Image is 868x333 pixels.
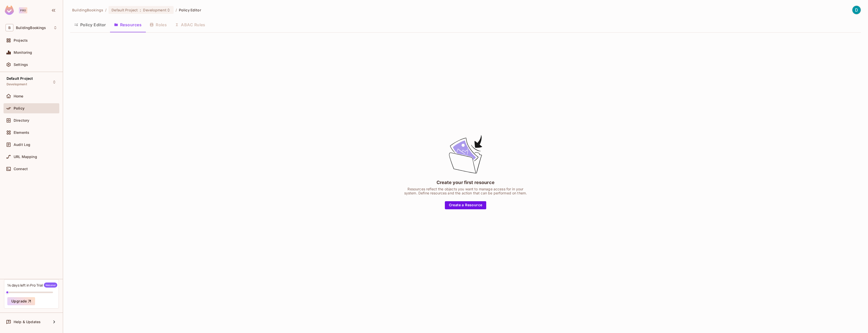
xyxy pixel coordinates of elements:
[14,94,23,98] span: Home
[140,8,141,12] span: :
[19,7,27,13] div: Pro
[176,8,177,12] li: /
[14,143,30,147] span: Audit Log
[110,18,146,31] button: Resources
[70,18,110,31] button: Policy Editor
[14,155,37,159] span: URL Mapping
[437,179,495,186] div: Create your first resource
[14,50,32,55] span: Monitoring
[16,26,46,30] span: Workspace: BuildingBookings
[14,106,24,110] span: Policy
[14,320,41,324] span: Help & Updates
[14,63,28,67] span: Settings
[6,24,13,31] span: B
[112,8,138,12] span: Default Project
[14,38,28,42] span: Projects
[7,76,33,81] span: Default Project
[72,8,103,12] span: the active workspace
[5,6,14,15] img: SReyMgAAAABJRU5ErkJggg==
[7,82,27,86] span: Development
[402,187,529,195] div: Resources reflect the objects you want to manage access for in your system. Define resources and ...
[105,8,106,12] li: /
[44,283,57,288] span: Welcome!
[7,283,57,288] div: 14 days left in Pro Trial
[7,297,35,305] button: Upgrade
[14,167,28,171] span: Connect
[14,118,29,122] span: Directory
[445,201,486,209] button: Create a Resource
[852,6,861,14] img: Dimitri Chrysostomou
[143,8,166,12] span: Development
[14,131,29,135] span: Elements
[179,8,201,12] span: Policy Editor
